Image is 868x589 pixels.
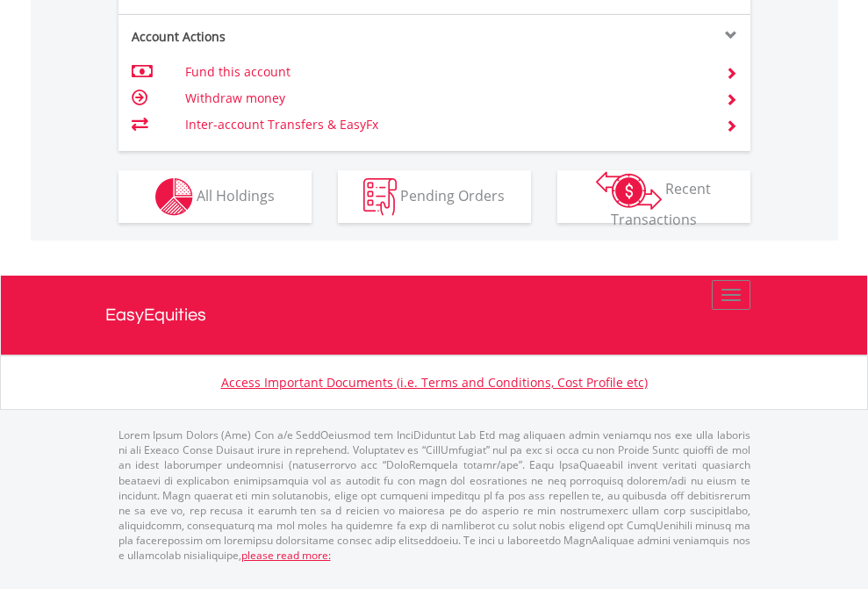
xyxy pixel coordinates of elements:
[185,85,704,111] td: Withdraw money
[185,59,704,85] td: Fund this account
[363,178,397,216] img: pending_instructions-wht.png
[338,170,531,223] button: Pending Orders
[155,178,193,216] img: holdings-wht.png
[241,548,331,563] a: please read more:
[118,28,434,46] div: Account Actions
[596,171,662,210] img: transactions-zar-wht.png
[221,374,648,391] a: Access Important Documents (i.e. Terms and Conditions, Cost Profile etc)
[105,276,764,355] a: EasyEquities
[557,170,750,223] button: Recent Transactions
[185,111,704,138] td: Inter-account Transfers & EasyFx
[118,170,312,223] button: All Holdings
[118,427,750,563] p: Lorem Ipsum Dolors (Ame) Con a/e SeddOeiusmod tem InciDiduntut Lab Etd mag aliquaen admin veniamq...
[400,185,505,205] span: Pending Orders
[197,185,275,205] span: All Holdings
